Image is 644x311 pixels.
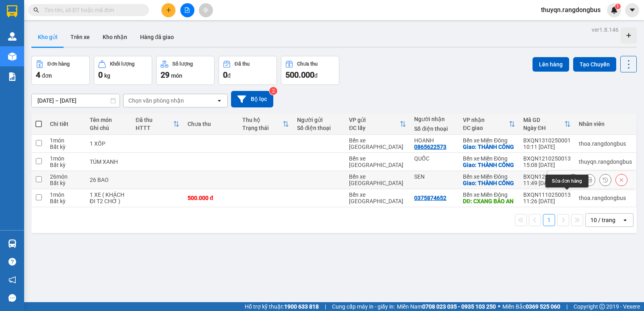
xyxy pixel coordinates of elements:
div: HTTT [136,125,173,131]
div: Mã GD [523,117,564,123]
div: Bến xe [GEOGRAPHIC_DATA] [349,173,406,186]
th: Toggle SortBy [519,113,575,135]
sup: 1 [615,4,621,9]
div: 11:49 [DATE] [523,180,571,186]
div: Bất kỳ [50,162,82,168]
div: Số lượng [172,61,193,67]
div: thoa.rangdongbus [579,195,632,201]
button: aim [199,3,213,17]
svg: open [622,217,628,223]
button: Số lượng29món [156,56,215,85]
span: Hỗ trợ kỹ thuật: [245,302,319,311]
span: notification [8,276,16,284]
div: QUỐC [414,155,455,162]
div: Sửa đơn hàng [545,175,588,187]
span: ⚪️ [498,305,500,308]
span: 4 [36,70,40,80]
button: Tạo Chuyến [573,57,616,72]
input: Tìm tên, số ĐT hoặc mã đơn [44,6,139,14]
strong: 0708 023 035 - 0935 103 250 [422,303,496,310]
div: 500.000 đ [188,195,234,201]
div: Bến xe Miền Đông [463,192,515,198]
span: question-circle [8,258,16,266]
div: Bến xe Miền Đông [463,173,515,180]
span: 1 [616,4,619,9]
span: aim [203,7,208,13]
div: thoa.rangdongbus [579,140,632,147]
span: Cung cấp máy in - giấy in: [332,302,395,311]
div: Người gửi [297,117,341,123]
div: 15:08 [DATE] [523,162,571,168]
div: VP gửi [349,117,400,123]
div: Sửa đơn hàng [567,174,579,186]
div: Bến xe [GEOGRAPHIC_DATA] [349,155,406,168]
span: 0 [98,70,103,80]
div: ĐC lấy [349,125,400,131]
button: Bộ lọc [231,91,273,107]
div: 26 BAO [90,177,128,183]
div: Giao: THÀNH CÔNG [463,162,515,168]
div: Chưa thu [297,61,318,67]
div: Giao: THÀNH CÔNG [463,180,515,186]
img: warehouse-icon [8,52,17,61]
div: HOANH [414,137,455,144]
button: Kho gửi [31,27,64,47]
div: Nhân viên [579,121,632,127]
img: icon-new-feature [611,6,618,14]
div: BXQN1210250013 [523,155,571,162]
div: Trạng thái [242,125,283,131]
div: Bất kỳ [50,144,82,150]
div: 26 món [50,173,82,180]
div: Bến xe Miền Đông [463,155,515,162]
div: 1 XỐP [90,140,128,147]
div: 0375874652 [414,195,446,201]
span: Miền Nam [397,302,496,311]
button: plus [161,3,175,17]
div: Bất kỳ [50,180,82,186]
button: 1 [543,214,555,226]
div: Người nhận [414,116,455,122]
div: Đơn hàng [47,61,70,67]
div: Chi tiết [50,121,82,127]
th: Toggle SortBy [459,113,519,135]
th: Toggle SortBy [238,113,293,135]
span: file-add [184,7,190,13]
button: file-add [180,3,194,17]
span: kg [104,72,110,79]
span: món [171,72,182,79]
div: Giao: THÀNH CÔNG [463,144,515,150]
span: copyright [599,304,605,309]
span: thuyqn.rangdongbus [535,5,607,15]
div: 1 món [50,137,82,144]
span: 0 [223,70,227,80]
div: thuyqn.rangdongbus [579,159,632,165]
div: Đã thu [136,117,173,123]
div: 10 / trang [590,216,615,224]
th: Toggle SortBy [345,113,410,135]
button: Đơn hàng4đơn [31,56,90,85]
div: BXQN1210250003 [523,173,571,180]
div: Thu hộ [242,117,283,123]
div: Số điện thoại [414,126,455,132]
span: đơn [42,72,52,79]
span: message [8,294,16,302]
button: caret-down [625,3,639,17]
div: 10:11 [DATE] [523,144,571,150]
div: ver 1.8.146 [592,25,619,34]
span: caret-down [629,6,636,14]
span: search [33,7,39,13]
button: Đã thu0đ [219,56,277,85]
div: 1 món [50,192,82,198]
strong: 0369 525 060 [526,303,560,310]
div: Ngày ĐH [523,125,564,131]
input: Select a date range. [32,94,120,107]
div: Bến xe [GEOGRAPHIC_DATA] [349,192,406,204]
div: Ghi chú [90,125,128,131]
span: | [566,302,568,311]
button: Kho nhận [96,27,134,47]
button: Hàng đã giao [134,27,180,47]
th: Toggle SortBy [132,113,184,135]
div: 0865622573 [414,144,446,150]
button: Chưa thu500.000đ [281,56,339,85]
div: Tên món [90,117,128,123]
